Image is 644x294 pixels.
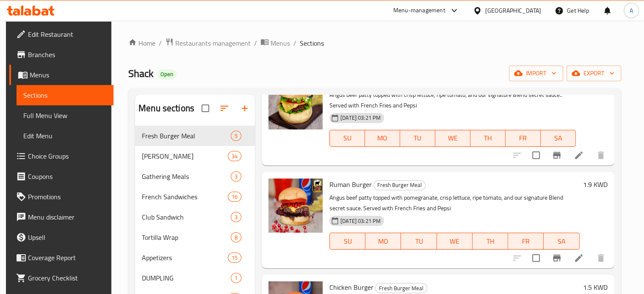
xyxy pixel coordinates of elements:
[508,233,544,250] button: FR
[9,187,113,207] a: Promotions
[142,232,231,242] span: Tortilla Wrap
[28,151,107,161] span: Choice Groups
[574,150,584,160] a: Edit menu item
[474,132,502,144] span: TH
[175,38,251,48] span: Restaurants management
[404,132,432,144] span: TU
[231,173,241,181] span: 3
[573,68,614,79] span: export
[17,126,113,146] a: Edit Menu
[28,171,107,181] span: Coupons
[9,227,113,247] a: Upsell
[28,253,107,263] span: Coverage Report
[135,166,255,187] div: Gathering Meals3
[231,131,241,141] div: items
[142,192,228,202] div: French Sandwiches
[28,49,107,60] span: Branches
[28,232,107,242] span: Upsell
[435,130,470,147] button: WE
[333,235,362,247] span: SU
[630,6,633,15] span: A
[271,38,290,48] span: Menus
[228,254,241,262] span: 15
[228,152,241,160] span: 34
[329,90,576,111] p: Angus beef patty topped with crisp lettuce, ripe tomato, and our signature Blend secret sauce.. S...
[231,171,241,181] div: items
[437,233,473,250] button: WE
[135,268,255,288] div: DUMPLING1
[544,132,572,144] span: SA
[369,235,398,247] span: MO
[375,283,427,293] div: Fresh Burger Meal
[23,131,107,141] span: Edit Menu
[260,38,290,49] a: Menus
[485,6,541,15] div: [GEOGRAPHIC_DATA]
[9,247,113,268] a: Coverage Report
[268,179,323,233] img: Ruman Burger
[373,180,426,190] div: Fresh Burger Meal
[376,283,427,293] span: Fresh Burger Meal
[473,233,508,250] button: TH
[374,180,425,190] span: Fresh Burger Meal
[135,227,255,247] div: Tortilla Wrap8
[583,281,608,293] h6: 1.5 KWD
[337,217,384,225] span: [DATE] 03:21 PM
[228,253,241,263] div: items
[470,130,506,147] button: TH
[231,132,241,140] span: 5
[567,66,621,81] button: export
[142,171,231,181] span: Gathering Meals
[138,102,194,115] h2: Menu sections
[142,253,228,263] div: Appetizers
[142,151,228,161] div: Chapati Rashid Sandwiches
[9,146,113,166] a: Choice Groups
[28,192,107,202] span: Promotions
[400,130,435,147] button: TU
[9,24,113,44] a: Edit Restaurant
[329,192,580,214] p: Angus beef patty topped with pomegranate, crisp lettuce, ripe tomato, and our signature Blend sec...
[157,69,177,80] div: Open
[329,281,373,294] span: Chicken Burger
[9,268,113,288] a: Grocery Checklist
[231,212,241,222] div: items
[135,247,255,268] div: Appetizers15
[516,68,556,79] span: import
[23,90,107,100] span: Sections
[135,146,255,166] div: [PERSON_NAME]34
[583,179,608,190] h6: 1.9 KWD
[142,212,231,222] span: Club Sandwich
[547,248,567,268] button: Branch-specific-item
[440,235,469,247] span: WE
[547,235,576,247] span: SA
[28,212,107,222] span: Menu disclaimer
[365,130,400,147] button: MO
[231,213,241,221] span: 3
[404,235,433,247] span: TU
[17,105,113,126] a: Full Menu View
[128,64,154,83] span: Shack
[509,132,537,144] span: FR
[393,5,445,16] div: Menu-management
[23,110,107,121] span: Full Menu View
[157,71,177,78] span: Open
[142,131,231,141] div: Fresh Burger Meal
[527,249,545,267] span: Select to update
[329,178,372,191] span: Ruman Burger
[135,207,255,227] div: Club Sandwich3
[333,132,362,144] span: SU
[293,38,296,48] li: /
[511,235,540,247] span: FR
[439,132,467,144] span: WE
[228,151,241,161] div: items
[9,166,113,187] a: Coupons
[28,273,107,283] span: Grocery Checklist
[231,234,241,242] span: 8
[544,233,579,250] button: SA
[9,207,113,227] a: Menu disclaimer
[231,232,241,242] div: items
[574,253,584,263] a: Edit menu item
[135,126,255,146] div: Fresh Burger Meal5
[329,233,365,250] button: SU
